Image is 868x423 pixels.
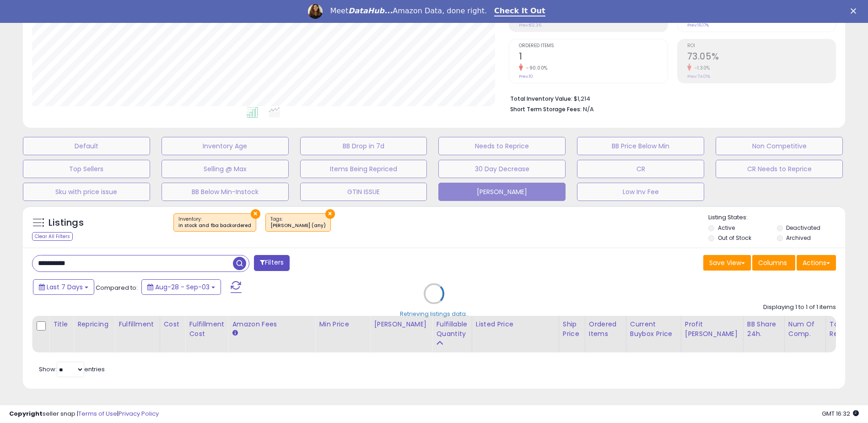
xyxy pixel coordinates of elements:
[687,51,836,64] h2: 73.05%
[300,137,427,155] button: BB Drop in 7d
[716,160,843,178] button: CR Needs to Reprice
[300,160,427,178] button: Items Being Repriced
[716,137,843,155] button: Non Competitive
[577,183,704,201] button: Low Inv Fee
[23,137,150,155] button: Default
[510,95,572,103] b: Total Inventory Value:
[162,183,289,201] button: BB Below Min-Instock
[519,74,533,79] small: Prev: 10
[330,6,487,16] div: Meet Amazon Data, done right.
[494,6,545,16] a: Check It Out
[162,137,289,155] button: Inventory Age
[438,160,566,178] button: 30 Day Decrease
[23,183,150,201] button: Sku with price issue
[300,183,427,201] button: GTIN ISSUE
[510,92,829,103] li: $1,214
[691,65,710,71] small: -1.30%
[687,22,709,28] small: Prev: 16.17%
[9,409,43,418] strong: Copyright
[9,410,159,418] div: seller snap | |
[119,409,159,418] a: Privacy Policy
[577,137,704,155] button: BB Price Below Min
[438,137,566,155] button: Needs to Reprice
[438,183,566,201] button: [PERSON_NAME]
[510,105,582,113] b: Short Term Storage Fees:
[523,65,548,71] small: -90.00%
[851,8,860,14] div: Close
[822,409,859,418] span: 2025-09-11 16:32 GMT
[519,51,667,64] h2: 1
[687,43,836,49] span: ROI
[400,309,469,318] div: Retrieving listings data..
[583,105,594,114] span: N/A
[78,409,117,418] a: Terms of Use
[519,43,667,49] span: Ordered Items
[577,160,704,178] button: CR
[162,160,289,178] button: Selling @ Max
[308,4,323,19] img: Profile image for Georgie
[519,22,541,28] small: Prev: $12.36
[23,160,150,178] button: Top Sellers
[687,74,710,79] small: Prev: 74.01%
[348,6,393,15] i: DataHub...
